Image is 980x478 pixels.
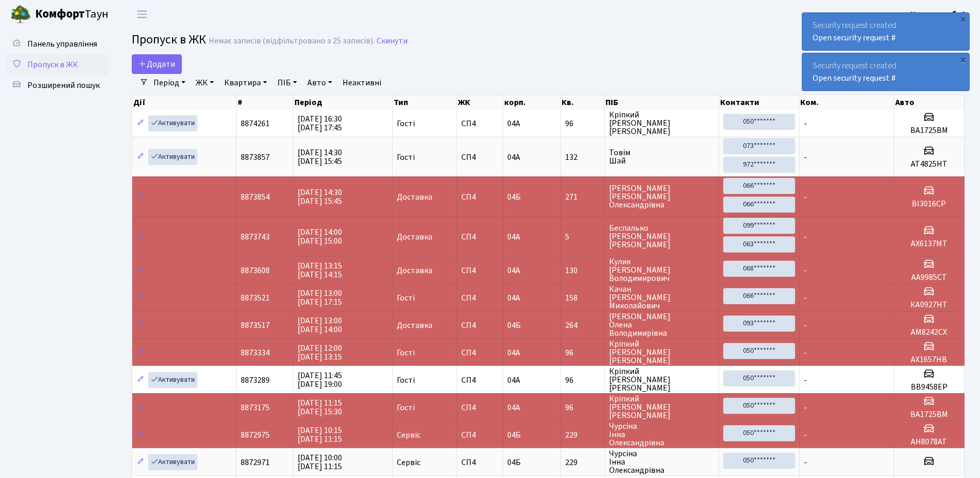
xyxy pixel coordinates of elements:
span: Качан [PERSON_NAME] Миколайович [609,285,715,310]
span: - [804,265,807,276]
a: Панель управління [5,34,108,54]
th: Тип [393,95,457,110]
span: 8873857 [241,152,270,163]
span: [DATE] 16:30 [DATE] 17:45 [298,113,342,133]
span: Беспалько [PERSON_NAME] [PERSON_NAME] [609,224,715,249]
th: Період [293,95,393,110]
h5: АН8078АТ [898,437,960,447]
a: Open security request # [813,32,896,43]
span: СП4 [461,376,499,384]
span: 8872971 [241,457,270,468]
span: Чурсіна Інна Олександрівна [609,422,715,447]
th: ПІБ [604,95,719,110]
span: 96 [565,349,600,357]
span: 8873854 [241,191,270,203]
a: Пропуск в ЖК [5,54,108,75]
span: 264 [565,321,600,330]
span: 96 [565,404,600,412]
th: # [237,95,293,110]
b: Консьєрж б. 4. [910,9,968,20]
span: - [804,292,807,304]
span: 8873175 [241,402,270,413]
span: Таун [35,6,108,23]
span: - [804,320,807,331]
th: Авто [894,95,965,110]
h5: АХ1657НВ [898,355,960,365]
span: 04Б [507,320,521,331]
h5: AT4825HT [898,159,960,169]
span: 8874261 [241,118,270,129]
span: Доставка [397,193,432,201]
a: Скинути [377,36,408,46]
span: 8872975 [241,429,270,441]
span: [DATE] 10:15 [DATE] 11:15 [298,425,342,445]
span: Кулик [PERSON_NAME] Володимирович [609,258,715,282]
span: 04А [507,402,520,413]
span: [DATE] 13:00 [DATE] 17:15 [298,288,342,308]
th: Ком. [799,95,894,110]
span: 8873521 [241,292,270,304]
span: Гості [397,349,415,357]
span: - [804,375,807,386]
img: logo.png [10,4,31,25]
th: корп. [503,95,561,110]
span: Доставка [397,233,432,241]
span: СП4 [461,349,499,357]
div: Security request created [802,53,969,91]
th: ЖК [457,95,503,110]
span: [DATE] 10:00 [DATE] 11:15 [298,452,342,472]
span: Кріпкий [PERSON_NAME] [PERSON_NAME] [609,367,715,392]
span: [DATE] 14:00 [DATE] 15:00 [298,227,342,247]
span: СП4 [461,233,499,241]
a: Open security request # [813,72,896,84]
th: Контакти [719,95,799,110]
span: 158 [565,294,600,302]
span: 04А [507,152,520,163]
span: Сервіс [397,431,421,439]
span: 04А [507,265,520,276]
h5: ВА1725ВМ [898,410,960,420]
h5: ВІ3016СР [898,199,960,209]
div: Немає записів (відфільтровано з 25 записів). [209,36,375,46]
div: × [958,54,968,65]
span: СП4 [461,153,499,161]
span: - [804,457,807,468]
span: 5 [565,233,600,241]
button: Переключити навігацію [129,6,155,23]
span: - [804,191,807,203]
span: [DATE] 14:30 [DATE] 15:45 [298,147,342,167]
span: - [804,231,807,243]
div: Security request created [802,13,969,50]
span: СП4 [461,193,499,201]
span: Гості [397,153,415,161]
span: Гості [397,404,415,412]
span: - [804,347,807,358]
th: Дії [132,95,237,110]
span: [DATE] 11:15 [DATE] 15:30 [298,397,342,417]
span: СП4 [461,294,499,302]
span: 271 [565,193,600,201]
span: 04А [507,347,520,358]
span: 96 [565,119,600,128]
span: 8873743 [241,231,270,243]
span: 8873334 [241,347,270,358]
span: Товім Шай [609,148,715,165]
span: [PERSON_NAME] Олена Володимирівна [609,312,715,337]
h5: ВА1725ВМ [898,126,960,136]
span: 04Б [507,429,521,441]
a: Квартира [220,74,271,92]
a: ЖК [192,74,218,92]
a: Активувати [148,372,197,388]
span: Кріпкий [PERSON_NAME] [PERSON_NAME] [609,340,715,365]
span: Пропуск в ЖК [27,59,78,70]
span: СП4 [461,119,499,128]
span: [DATE] 13:15 [DATE] 14:15 [298,260,342,280]
span: Панель управління [27,38,97,50]
span: 132 [565,153,600,161]
span: Розширений пошук [27,80,100,91]
b: Комфорт [35,6,85,22]
span: 130 [565,266,600,275]
a: Активувати [148,454,197,470]
span: [DATE] 13:00 [DATE] 14:00 [298,315,342,335]
span: - [804,402,807,413]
